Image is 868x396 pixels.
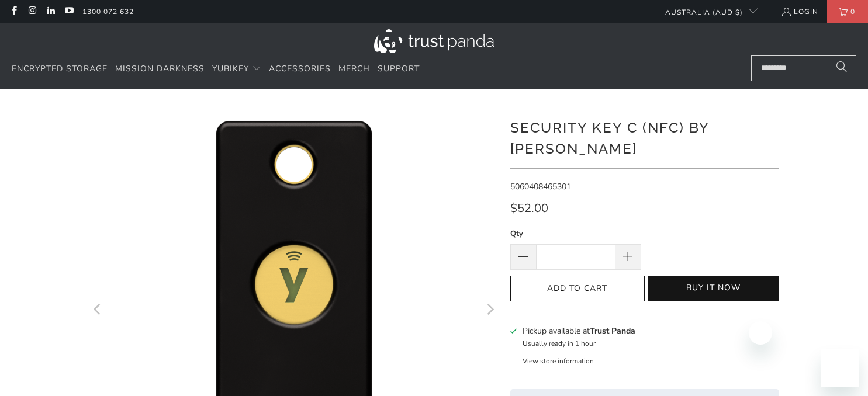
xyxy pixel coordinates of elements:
[821,349,859,387] iframe: Button to launch messaging window
[12,55,108,83] a: Encrypted Storage
[590,325,635,336] b: Trust Panda
[751,55,856,81] input: Search...
[374,29,494,53] img: Trust Panda Australia
[781,5,818,18] a: Login
[378,63,420,74] span: Support
[648,276,779,301] button: Buy it now
[115,55,205,83] a: Mission Darkness
[12,63,108,74] span: Encrypted Storage
[9,7,19,16] a: Trust Panda Australia on Facebook
[378,55,420,83] a: Support
[510,115,779,159] h1: Security Key C (NFC) by [PERSON_NAME]
[27,7,37,16] a: Trust Panda Australia on Instagram
[510,276,645,302] button: Add to Cart
[115,63,205,74] span: Mission Darkness
[827,55,856,81] button: Search
[510,227,641,240] label: Qty
[269,63,331,74] span: Accessories
[523,356,594,366] button: View store information
[82,5,134,18] a: 1300 072 632
[338,63,370,74] span: Merch
[212,63,249,74] span: YubiKey
[46,7,56,16] a: Trust Panda Australia on LinkedIn
[523,325,635,337] h3: Pickup available at
[510,181,571,192] span: 5060408465301
[64,7,74,16] a: Trust Panda Australia on YouTube
[523,284,632,294] span: Add to Cart
[269,55,331,83] a: Accessories
[749,321,772,345] iframe: Close message
[510,200,548,216] span: $52.00
[12,55,420,83] nav: Translation missing: en.navigation.header.main_nav
[338,55,370,83] a: Merch
[212,55,261,83] summary: YubiKey
[523,339,596,348] small: Usually ready in 1 hour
